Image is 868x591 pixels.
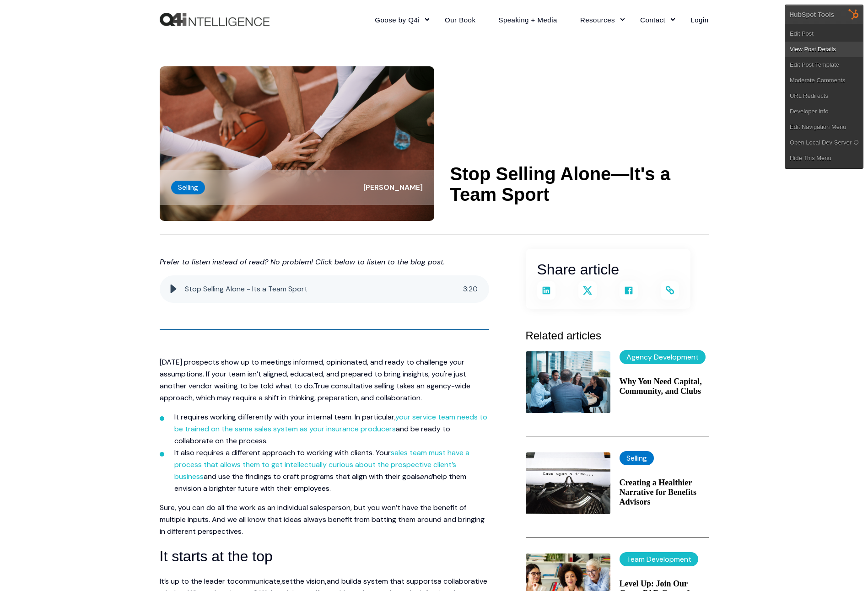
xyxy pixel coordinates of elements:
a: Back to Home [160,13,270,27]
a: URL Redirects [785,88,863,104]
a: sales team must have a process that allows them to get intellectually curious about the prospecti... [174,448,469,481]
span: It also requires a different approach to working with clients. Your [174,448,391,457]
span: It starts at the top [160,548,273,564]
a: Moderate Comments [785,73,863,88]
span: help them envision a brighter future with their employees. [174,472,466,493]
div: Play [164,280,183,298]
span: , [280,576,282,586]
span: and use the findings to craft programs that align with their goals [204,472,420,481]
a: Why You Need Capital, Community, and Clubs [620,377,709,396]
a: Share on X [578,281,597,300]
label: Selling [620,451,654,465]
img: The concept of a team sport. A team playing basketball. [160,66,434,221]
a: Edit Post Template [785,57,863,73]
a: your service team needs to be trained on the same sales system as your insurance producers [174,412,487,434]
span: True consultative selling takes an agency-wide approach, which may require a shift in thinking, p... [160,381,470,403]
label: Team Development [620,552,698,566]
span: Sure, you can do all the work as an individual salesperson, but you won’t have the benefit of mul... [160,503,485,536]
div: Stop Selling Alone - Its a Team Sport [185,284,463,295]
a: Open Local Dev Server [785,135,863,150]
span: set [282,576,293,586]
em: Prefer to listen instead of read? No problem! Click below to listen to the blog post. [160,257,445,267]
a: Hide This Menu [785,150,863,166]
span: [DATE] prospects show up to meetings informed, opinionated, and ready to challenge your assumptio... [160,357,466,391]
div: 3 : 20 [463,284,478,295]
span: and [420,472,433,481]
h3: Related articles [526,327,709,344]
img: HubSpot Tools Menu Toggle [844,5,863,24]
a: Share on LinkedIn [537,281,555,300]
span: communicate [235,576,280,586]
a: View Post Details [785,42,863,57]
h1: Stop Selling Alone—It's a Team Sport [450,164,709,205]
span: [PERSON_NAME] [363,183,423,192]
span: and be ready to collaborate on the process. [174,424,450,446]
img: The concept of community and clubs. A business group sitting in a circle. [526,351,610,413]
div: Play audio: Stop Selling Alone - Its a Team Sport [160,275,489,303]
a: Copy and share the link [661,281,679,300]
a: Edit Post [785,26,863,42]
div: HubSpot Tools Edit PostView Post DetailsEdit Post TemplateModerate CommentsURL RedirectsDeveloper... [785,5,863,169]
a: Creating a Healthier Narrative for Benefits Advisors [620,478,709,507]
span: and build [327,576,357,586]
span: It requires working differently with your internal team. In particular, [174,412,395,422]
a: Edit Navigation Menu [785,119,863,135]
strong: , [325,576,327,586]
h2: Share article [537,258,679,281]
span: the vision [293,576,325,586]
a: Share on Facebook [620,281,638,300]
span: a system that supports [357,576,437,586]
div: HubSpot Tools [789,11,835,19]
a: Developer Info [785,104,863,119]
img: Q4intelligence, LLC logo [160,13,270,27]
span: It’s up to the leader to [160,576,235,586]
label: Selling [171,181,205,194]
label: Agency Development [620,350,706,364]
